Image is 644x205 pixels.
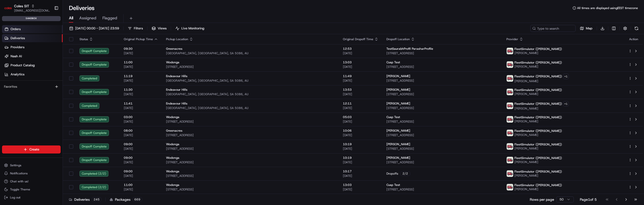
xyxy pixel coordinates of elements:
span: FleetSimulator ([PERSON_NAME]) [514,170,562,174]
span: [PERSON_NAME] [386,142,410,146]
div: Packages [110,197,142,202]
span: [PERSON_NAME] [386,74,410,78]
span: [DATE] [124,160,158,164]
span: Endeavour Hills [166,74,187,78]
span: All times are displayed using EEST timezone [577,6,638,10]
button: Settings [2,162,61,169]
div: 245 [92,197,101,202]
span: Filters [134,26,143,31]
span: FleetSimulator ([PERSON_NAME]) [514,88,562,92]
span: 09:00 [124,169,158,173]
span: 11:00 [124,60,158,64]
span: [STREET_ADDRESS] [166,174,335,178]
span: [DATE] [343,120,378,124]
span: FleetSimulator ([PERSON_NAME]) [514,129,562,133]
span: [STREET_ADDRESS] [386,92,499,96]
span: [DATE] [124,106,158,110]
span: Live Monitoring [181,26,204,31]
span: FleetSimulator ([PERSON_NAME]) [514,102,562,106]
a: Providers [2,43,63,51]
span: Map [586,26,592,31]
span: Wodonga [166,60,179,64]
span: 09:30 [124,47,158,51]
img: coles.png [507,116,513,123]
div: 📗 [5,73,9,77]
span: Analytics [11,72,24,77]
img: 1736555255976-a54dd68f-1ca7-489b-9aae-adbdc363a1c4 [5,48,14,57]
button: Chat with us! [2,178,61,185]
span: Endeavour Hills [166,101,187,106]
img: coles.png [507,157,513,163]
span: [EMAIL_ADDRESS][DOMAIN_NAME] [14,9,50,13]
div: 💻 [43,73,47,77]
span: Nash AI [11,54,22,59]
span: [DATE] [124,65,158,69]
span: Wodonga [166,142,179,146]
span: 12:11 [343,101,378,106]
span: 13:03 [343,60,378,64]
span: 10:06 [343,129,378,133]
button: Notifications [2,170,61,177]
span: [DATE] [343,147,378,151]
span: [STREET_ADDRESS] [166,133,335,137]
span: [DATE] [343,51,378,55]
span: [GEOGRAPHIC_DATA], [GEOGRAPHIC_DATA], SA 5086, AU [166,92,335,96]
img: coles.png [507,48,513,54]
span: Original Dropoff Time [343,37,373,41]
span: [DATE] [124,147,158,151]
span: [DATE] [343,187,378,191]
span: FleetSimulator ([PERSON_NAME]) [514,47,562,51]
span: FleetSimulator ([PERSON_NAME]) [514,74,562,78]
span: [STREET_ADDRESS] [386,65,499,69]
span: [STREET_ADDRESS] [386,51,499,55]
span: Pylon [50,85,61,89]
span: Notifications [10,171,28,175]
button: Coles SIT [14,4,29,9]
span: Provider [506,37,518,41]
span: Dropoff Location [386,37,410,41]
button: Refresh [633,25,640,32]
input: Type to search [530,25,576,32]
button: Log out [2,194,61,201]
span: 03:00 [124,115,158,119]
span: 12:53 [343,47,378,51]
span: [STREET_ADDRESS] [386,133,499,137]
span: 11:30 [124,88,158,92]
span: Wodonga [166,115,179,119]
button: Views [149,25,169,32]
span: 05:03 [343,115,378,119]
span: Cusp Test [386,60,400,64]
span: Settings [10,163,21,167]
div: 2 / 2 [400,171,410,176]
img: coles.png [507,184,513,190]
span: Orders [11,27,21,31]
span: Providers [11,45,24,49]
span: [DATE] [124,79,158,83]
span: [STREET_ADDRESS] [386,160,499,164]
a: Powered byPylon [35,85,61,89]
img: coles.png [507,89,513,95]
img: coles.png [507,170,513,177]
span: FleetSimulator ([PERSON_NAME]) [514,61,562,65]
img: Coles SIT [4,4,12,12]
span: Knowledge Base [10,73,38,78]
span: 10:19 [343,142,378,146]
span: [DATE] [343,133,378,137]
span: [DATE] [124,51,158,55]
span: 11:19 [124,74,158,78]
span: Wodonga [166,183,179,187]
span: API Documentation [48,73,81,78]
span: [GEOGRAPHIC_DATA], [GEOGRAPHIC_DATA], SA 5086, AU [166,79,335,83]
span: FleetSimulator ([PERSON_NAME]) [514,156,562,160]
div: 669 [133,197,142,202]
span: Status [79,37,88,41]
span: [PERSON_NAME] [514,160,562,164]
span: Cusp Test [386,183,400,187]
button: +1 [563,101,569,107]
a: Orders [2,25,63,33]
span: [PERSON_NAME] [514,51,562,55]
span: [DATE] [343,92,378,96]
span: [PERSON_NAME] [514,107,569,111]
span: 10:19 [343,156,378,160]
span: [PERSON_NAME] [514,133,562,137]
